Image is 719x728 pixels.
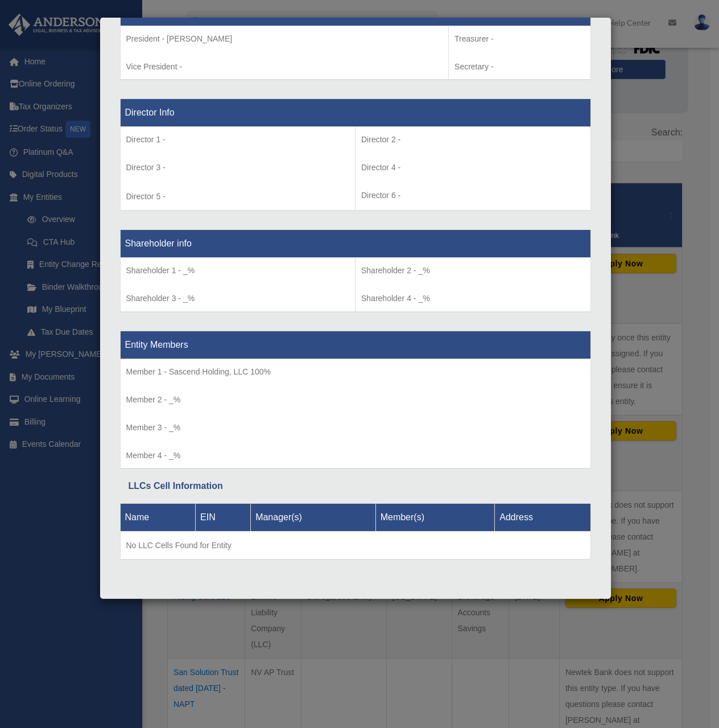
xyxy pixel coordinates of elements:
[126,393,585,407] p: Member 2 - _%
[126,421,585,435] p: Member 3 - _%
[126,60,443,74] p: Vice President -
[375,504,495,532] th: Member(s)
[251,504,376,532] th: Manager(s)
[126,291,350,306] p: Shareholder 3 - _%
[361,188,585,203] p: Director 6 -
[361,161,585,175] p: Director 4 -
[120,99,590,127] th: Director Info
[126,264,350,278] p: Shareholder 1 - _%
[126,161,350,175] p: Director 3 -
[126,133,350,147] p: Director 1 -
[126,449,585,463] p: Member 4 - _%
[495,504,590,532] th: Address
[120,127,356,211] td: Director 5 -
[361,133,585,147] p: Director 2 -
[120,532,590,560] td: No LLC Cells Found for Entity
[361,264,585,278] p: Shareholder 2 - _%
[126,365,585,379] p: Member 1 - Sascend Holding, LLC 100%
[361,291,585,306] p: Shareholder 4 - _%
[454,32,584,46] p: Treasurer -
[196,504,251,532] th: EIN
[129,478,582,494] div: LLCs Cell Information
[120,331,590,359] th: Entity Members
[120,504,196,532] th: Name
[126,32,443,46] p: President - [PERSON_NAME]
[454,60,584,74] p: Secretary -
[120,230,590,258] th: Shareholder info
